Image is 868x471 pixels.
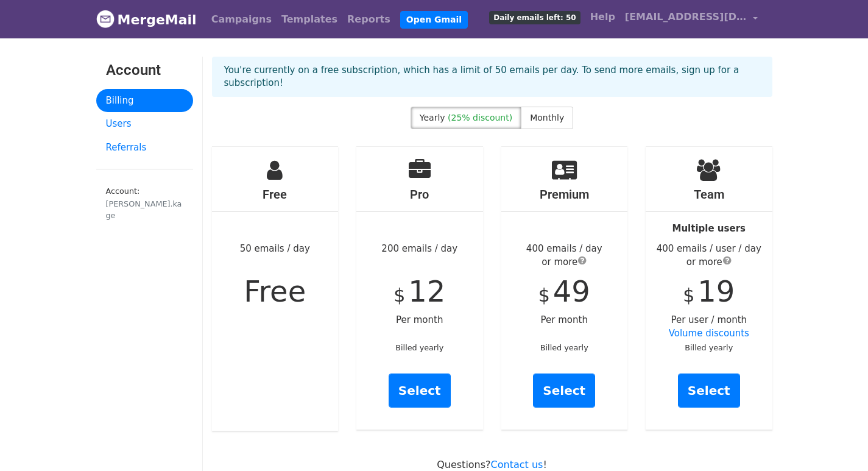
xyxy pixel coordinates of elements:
strong: Multiple users [672,223,746,234]
span: Monthly [530,113,564,122]
a: Daily emails left: 50 [484,5,585,29]
div: 200 emails / day Per month [356,147,483,430]
span: $ [393,285,405,306]
a: Users [96,112,193,136]
a: Campaigns [206,7,277,32]
p: Questions? ! [212,458,772,471]
span: Daily emails left: 50 [489,11,580,24]
a: Reports [342,7,395,32]
span: Free [244,274,306,308]
h4: Pro [356,187,483,202]
div: 50 emails / day [212,147,339,431]
a: Select [533,374,595,408]
img: MergeMail logo [96,10,115,28]
a: Volume discounts [669,328,749,339]
a: Templates [277,7,342,32]
a: Help [585,5,620,29]
a: Contact us [491,459,543,470]
div: Per month [501,147,628,430]
small: Account: [106,186,183,221]
span: $ [538,285,550,306]
div: 400 emails / user / day or more [646,242,772,269]
a: Open Gmail [400,11,468,29]
h3: Account [106,62,183,79]
a: Select [678,374,740,408]
span: Yearly [420,113,445,122]
span: 49 [553,274,590,308]
a: Referrals [96,136,193,160]
a: MergeMail [96,7,197,32]
small: Billed yearly [540,343,588,352]
span: (25% discount) [448,113,512,122]
p: You're currently on a free subscription, which has a limit of 50 emails per day. To send more ema... [224,64,760,90]
small: Billed yearly [685,343,733,352]
a: Billing [96,89,193,113]
span: $ [683,285,694,306]
span: 19 [697,274,735,308]
div: Per user / month [646,147,772,430]
small: Billed yearly [395,343,443,352]
span: [EMAIL_ADDRESS][DOMAIN_NAME] [625,10,747,24]
div: [PERSON_NAME].kage [106,198,183,221]
div: 400 emails / day or more [501,242,628,269]
a: [EMAIL_ADDRESS][DOMAIN_NAME] [620,5,763,34]
span: 12 [408,274,445,308]
h4: Free [212,187,339,202]
h4: Team [646,187,772,202]
h4: Premium [501,187,628,202]
a: Select [389,374,451,408]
